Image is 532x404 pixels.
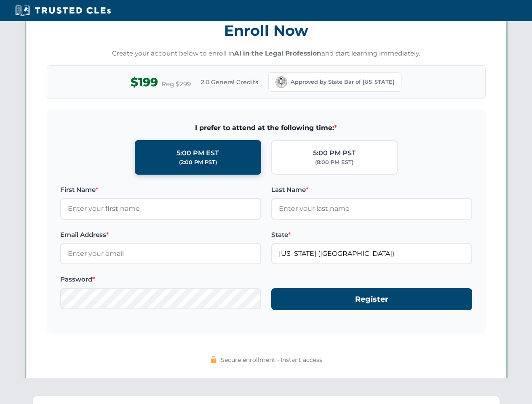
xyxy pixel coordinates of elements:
[271,198,472,219] input: Enter your last name
[60,122,472,133] span: I prefer to attend at the following time:
[47,49,486,58] p: Create your account below to enroll in and start learning immediately.
[60,198,261,219] input: Enter your first name
[131,73,158,92] span: $199
[60,185,261,195] label: First Name
[60,274,261,284] label: Password
[176,148,219,159] div: 5:00 PM EST
[315,158,353,167] div: (8:00 PM EST)
[271,230,472,240] label: State
[271,243,472,264] input: California (CA)
[161,79,191,89] span: Reg $299
[201,77,258,87] span: 2.0 General Credits
[179,158,217,167] div: (2:00 PM PST)
[291,78,394,86] span: Approved by State Bar of [US_STATE]
[60,243,261,264] input: Enter your email
[60,230,261,240] label: Email Address
[313,148,356,159] div: 5:00 PM PST
[221,355,322,364] span: Secure enrollment • Instant access
[275,76,287,88] img: California Bar
[47,17,486,44] h3: Enroll Now
[271,288,472,311] button: Register
[13,4,113,17] img: Trusted CLEs
[234,49,321,57] strong: AI in the Legal Profession
[210,356,217,363] img: 🔒
[271,185,472,195] label: Last Name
